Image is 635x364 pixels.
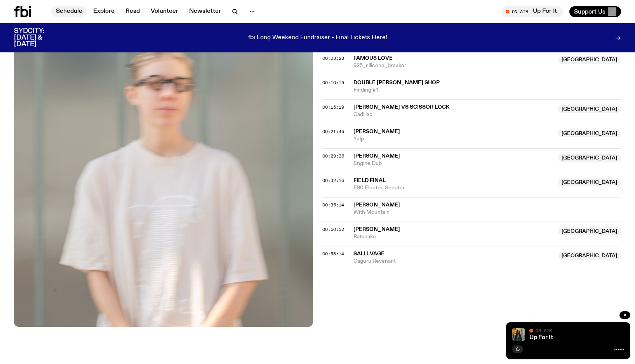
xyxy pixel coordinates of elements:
[322,227,344,232] button: 00:50:12
[322,177,344,184] span: 00:32:16
[322,130,344,134] button: 00:21:46
[322,55,344,61] span: 00:03:23
[353,80,440,85] span: Double [PERSON_NAME] Shop
[353,55,393,61] span: famous love
[322,128,344,135] span: 00:21:46
[353,135,553,143] span: Yelp
[558,105,621,113] span: [GEOGRAPHIC_DATA]
[322,226,344,232] span: 00:50:12
[512,328,525,341] img: Ify - a Brown Skin girl with black braided twists, looking up to the side with her tongue stickin...
[322,252,344,256] button: 00:58:14
[322,80,344,86] span: 00:10:15
[353,87,621,94] span: Finding #1
[322,179,344,183] button: 00:32:16
[121,6,144,17] a: Read
[558,252,621,260] span: [GEOGRAPHIC_DATA]
[353,153,400,159] span: [PERSON_NAME]
[536,328,552,333] span: On Air
[14,28,64,48] h3: SYDCITY: [DATE] & [DATE]
[569,6,621,17] button: Support Us
[322,104,344,110] span: 00:15:19
[558,130,621,137] span: [GEOGRAPHIC_DATA]
[353,258,553,265] span: Gaguru Revenant
[353,227,400,232] span: [PERSON_NAME]
[558,227,621,235] span: [GEOGRAPHIC_DATA]
[574,8,605,15] span: Support Us
[353,202,400,208] span: [PERSON_NAME]
[322,251,344,257] span: 00:58:14
[353,62,553,69] span: 925_silicone_breaker
[146,6,183,17] a: Volunteer
[322,56,344,61] button: 00:03:23
[322,153,344,159] span: 00:29:36
[558,179,621,186] span: [GEOGRAPHIC_DATA]
[322,203,344,207] button: 00:35:14
[353,178,386,183] span: field final
[322,154,344,158] button: 00:29:36
[353,184,553,192] span: E90 Electric Scooter
[502,6,563,17] button: On AirUp For It
[322,105,344,109] button: 00:15:19
[353,129,400,134] span: [PERSON_NAME]
[322,81,344,85] button: 00:10:15
[353,251,384,257] span: Salllvage
[51,6,87,17] a: Schedule
[353,233,553,241] span: Ratsnake
[322,202,344,208] span: 00:35:14
[353,209,621,216] span: With Mountain
[184,6,226,17] a: Newsletter
[353,104,449,110] span: [PERSON_NAME] vs Scissor Lock
[558,56,621,64] span: [GEOGRAPHIC_DATA]
[248,35,387,42] p: fbi Long Weekend Fundraiser - Final Tickets Here!
[529,335,553,341] a: Up For It
[353,111,553,118] span: Cadillac
[353,160,553,167] span: Engine Dub
[89,6,119,17] a: Explore
[558,154,621,162] span: [GEOGRAPHIC_DATA]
